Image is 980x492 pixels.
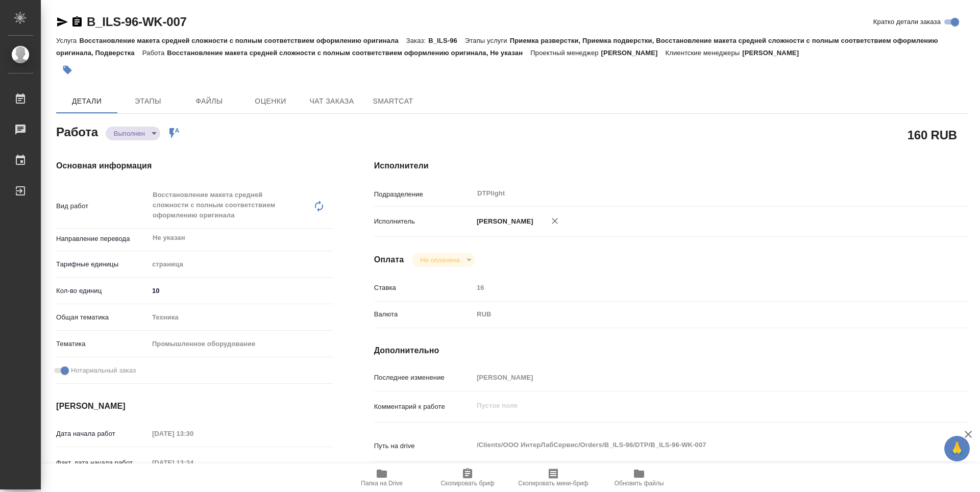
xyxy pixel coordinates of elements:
span: Оценки [246,95,295,108]
span: Скопировать мини-бриф [518,480,588,487]
button: Обновить файлы [596,463,682,492]
span: Обновить файлы [615,480,664,487]
button: Добавить тэг [56,59,79,81]
a: B_ILS-96-WK-007 [87,15,187,29]
button: Скопировать мини-бриф [510,463,596,492]
p: Клиентские менеджеры [666,49,743,57]
p: Тематика [56,339,149,349]
button: Удалить исполнителя [544,210,566,232]
h2: 160 RUB [908,126,957,143]
p: Подразделение [374,189,473,200]
p: Работа [142,49,167,57]
p: Ставка [374,283,473,293]
input: Пустое поле [473,370,919,385]
input: Пустое поле [149,426,238,441]
span: Этапы [124,95,173,108]
p: Кол-во единиц [56,286,149,296]
p: [PERSON_NAME] [473,216,533,227]
p: Направление перевода [56,234,149,244]
button: 🙏 [944,436,970,461]
span: Чат заказа [307,95,356,108]
div: RUB [473,306,919,323]
span: SmartCat [369,95,418,108]
div: страница [149,256,333,273]
p: Исполнитель [374,216,473,227]
h4: Основная информация [56,160,333,172]
p: Тарифные единицы [56,259,149,269]
span: 🙏 [948,438,966,459]
button: Скопировать ссылку [71,16,83,28]
p: Валюта [374,309,473,319]
p: Общая тематика [56,312,149,323]
span: Файлы [185,95,234,108]
button: Скопировать ссылку для ЯМессенджера [56,16,68,28]
p: [PERSON_NAME] [601,49,666,57]
p: Факт. дата начала работ [56,458,149,468]
p: Этапы услуги [465,37,510,44]
div: Техника [149,309,333,326]
button: Папка на Drive [339,463,425,492]
div: Выполнен [106,127,160,140]
span: Кратко детали заказа [873,17,941,27]
h4: [PERSON_NAME] [56,400,333,412]
p: Путь на drive [374,441,473,451]
h4: Дополнительно [374,345,969,357]
p: Проектный менеджер [530,49,601,57]
p: Услуга [56,37,79,44]
p: Последнее изменение [374,373,473,383]
div: Выполнен [412,253,475,267]
button: Скопировать бриф [425,463,510,492]
span: Папка на Drive [361,480,403,487]
input: Пустое поле [473,280,919,295]
p: Дата начала работ [56,429,149,439]
button: Выполнен [111,129,148,138]
h2: Работа [56,122,98,140]
p: B_ILS-96 [428,37,465,44]
p: Заказ: [406,37,428,44]
span: Нотариальный заказ [71,365,136,376]
input: Пустое поле [149,455,238,470]
button: Не оплачена [417,256,462,264]
h4: Оплата [374,254,404,266]
p: Комментарий к работе [374,402,473,412]
h4: Исполнители [374,160,969,172]
span: Детали [62,95,111,108]
span: Скопировать бриф [440,480,494,487]
textarea: /Clients/ООО ИнтерЛабСервис/Orders/B_ILS-96/DTP/B_ILS-96-WK-007 [473,436,919,454]
input: ✎ Введи что-нибудь [149,283,333,298]
div: Промышленное оборудование [149,335,333,353]
p: Восстановление макета средней сложности с полным соответствием оформлению оригинала [79,37,406,44]
p: [PERSON_NAME] [742,49,806,57]
p: Вид работ [56,201,149,211]
p: Восстановление макета средней сложности с полным соответствием оформлению оригинала, Не указан [167,49,530,57]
